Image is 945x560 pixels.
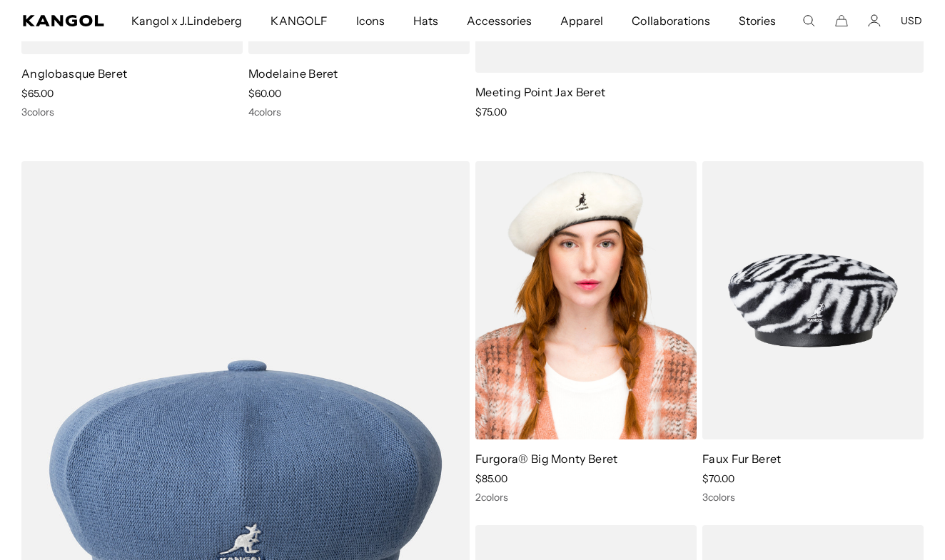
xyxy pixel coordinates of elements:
[248,106,470,118] div: 4 colors
[475,85,605,99] a: Meeting Point Jax Beret
[835,14,848,27] button: Cart
[802,14,815,27] summary: Search here
[21,87,54,100] span: $65.00
[23,15,105,26] a: Kangol
[702,472,734,485] span: $70.00
[702,161,924,439] img: Faux Fur Beret
[702,491,924,504] div: 3 colors
[475,491,697,504] div: 2 colors
[475,452,618,466] a: Furgora® Big Monty Beret
[21,66,127,81] a: Anglobasque Beret
[475,106,507,118] span: $75.00
[248,66,338,81] a: Modelaine Beret
[901,14,922,27] button: USD
[868,14,881,27] a: Account
[475,161,697,439] img: Furgora® Big Monty Beret
[248,87,281,100] span: $60.00
[21,106,243,118] div: 3 colors
[702,452,781,466] a: Faux Fur Beret
[475,472,507,485] span: $85.00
